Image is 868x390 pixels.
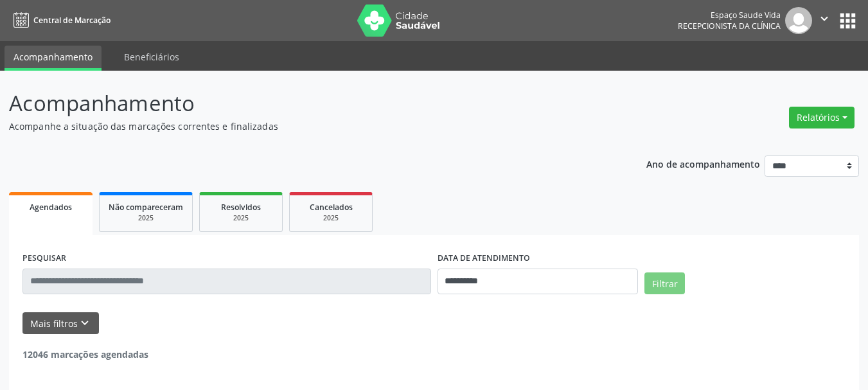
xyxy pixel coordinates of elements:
a: Central de Marcação [9,10,111,31]
div: 2025 [109,213,183,223]
div: 2025 [209,213,273,223]
div: 2025 [299,213,363,223]
button: apps [837,10,859,32]
p: Ano de acompanhamento [646,155,760,172]
span: Cancelados [310,202,353,213]
label: PESQUISAR [22,249,66,269]
strong: 12046 marcações agendadas [22,348,148,360]
i:  [817,12,831,26]
i: keyboard_arrow_down [78,316,92,330]
button: Relatórios [789,107,855,129]
p: Acompanhe a situação das marcações correntes e finalizadas [9,120,604,133]
button: Mais filtroskeyboard_arrow_down [22,312,99,335]
span: Recepcionista da clínica [678,21,781,31]
img: img [785,7,812,34]
span: Não compareceram [109,202,183,213]
button: Filtrar [644,272,685,294]
span: Agendados [30,202,72,213]
button:  [812,7,837,34]
p: Acompanhamento [9,87,604,120]
label: DATA DE ATENDIMENTO [438,249,530,269]
span: Central de Marcação [33,15,111,26]
a: Acompanhamento [4,46,102,71]
a: Beneficiários [115,46,188,68]
div: Espaço Saude Vida [678,10,781,21]
span: Resolvidos [221,202,261,213]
